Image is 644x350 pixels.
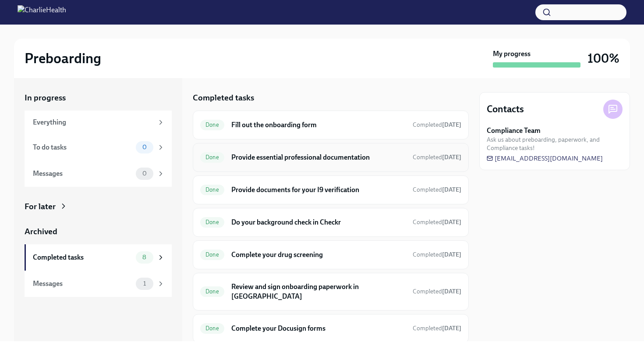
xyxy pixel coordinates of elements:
a: DoneReview and sign onboarding paperwork in [GEOGRAPHIC_DATA]Completed[DATE] [200,280,461,303]
a: DoneProvide documents for your I9 verificationCompleted[DATE] [200,183,461,197]
a: In progress [25,92,172,104]
strong: [DATE] [442,251,461,258]
span: Done [200,186,224,193]
strong: Compliance Team [487,126,541,136]
div: Messages [33,169,132,179]
span: Ask us about preboarding, paperwork, and Compliance tasks! [487,136,623,152]
h6: Do your background check in Checkr [231,218,406,227]
span: Completed [413,218,461,226]
span: Completed [413,121,461,129]
strong: [DATE] [442,288,461,295]
span: Done [200,154,224,161]
span: 0 [137,170,152,177]
h6: Complete your drug screening [231,250,406,260]
span: Completed [413,288,461,295]
a: For later [25,201,172,212]
div: To do tasks [33,143,132,152]
span: 0 [137,144,152,150]
h6: Provide documents for your I9 verification [231,185,406,195]
span: 1 [138,280,151,287]
h5: Completed tasks [193,92,254,104]
span: September 18th, 2025 20:39 [413,287,461,296]
a: Messages1 [25,271,172,297]
div: Everything [33,118,153,127]
h6: Fill out the onboarding form [231,120,406,130]
a: Archived [25,226,172,237]
span: September 20th, 2025 09:15 [413,250,461,259]
a: Messages0 [25,161,172,187]
div: Messages [33,279,132,289]
a: DoneComplete your Docusign formsCompleted[DATE] [200,321,461,336]
a: [EMAIL_ADDRESS][DOMAIN_NAME] [487,154,603,163]
a: To do tasks0 [25,134,172,161]
span: Done [200,251,224,258]
span: Done [200,121,224,128]
a: DoneDo your background check in CheckrCompleted[DATE] [200,215,461,229]
a: DoneFill out the onboarding formCompleted[DATE] [200,118,461,132]
strong: [DATE] [442,186,461,193]
span: Completed [413,154,461,161]
a: Everything [25,111,172,134]
h6: Complete your Docusign forms [231,324,406,333]
strong: [DATE] [442,121,461,129]
span: September 18th, 2025 06:13 [413,218,461,226]
span: Done [200,288,224,295]
strong: [DATE] [442,218,461,226]
img: CharlieHealth [18,5,66,19]
span: Completed [413,325,461,332]
span: Done [200,219,224,225]
div: For later [25,201,56,212]
a: DoneProvide essential professional documentationCompleted[DATE] [200,150,461,164]
strong: My progress [493,49,531,59]
span: Completed [413,186,461,193]
h3: 100% [587,50,619,66]
span: Completed [413,251,461,258]
a: Completed tasks8 [25,244,172,271]
h2: Preboarding [25,50,101,67]
h6: Review and sign onboarding paperwork in [GEOGRAPHIC_DATA] [231,282,406,301]
span: September 18th, 2025 06:06 [413,121,461,129]
span: September 18th, 2025 06:10 [413,153,461,161]
span: 8 [137,254,152,261]
strong: [DATE] [442,325,461,332]
div: Completed tasks [33,253,132,262]
span: Done [200,325,224,332]
span: September 18th, 2025 06:13 [413,186,461,194]
span: September 21st, 2025 17:18 [413,324,461,332]
strong: [DATE] [442,154,461,161]
a: DoneComplete your drug screeningCompleted[DATE] [200,248,461,262]
h6: Provide essential professional documentation [231,153,406,162]
h4: Contacts [487,103,524,116]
